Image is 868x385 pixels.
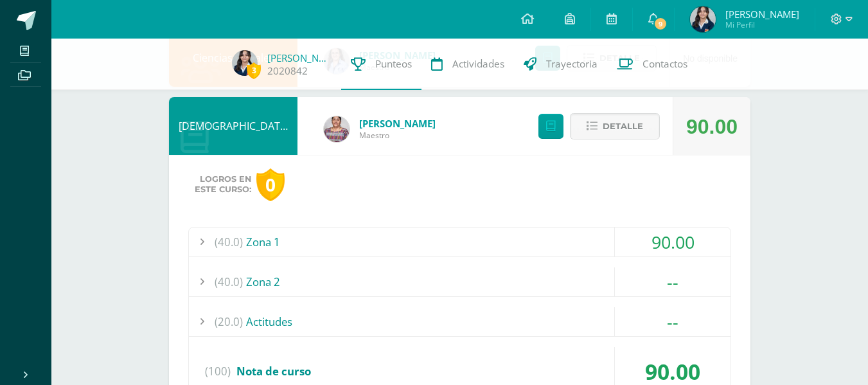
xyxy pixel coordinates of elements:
a: [PERSON_NAME] [267,51,332,64]
span: (20.0) [215,307,243,336]
a: 2020842 [267,64,308,78]
span: [PERSON_NAME] [725,8,799,21]
div: Zona 2 [189,267,731,296]
img: 2dda4c2ade87e467947dbb2a7b0c1633.png [690,6,716,32]
span: Maestro [359,130,436,141]
span: Trayectoria [546,57,598,71]
span: Punteos [375,57,412,71]
span: Actividades [452,57,504,71]
span: Contactos [642,57,687,71]
a: Contactos [607,39,697,90]
img: 2dda4c2ade87e467947dbb2a7b0c1633.png [232,50,258,76]
div: Evangelización [169,97,297,155]
span: Nota de curso [236,364,311,379]
button: Detalle [570,113,660,139]
a: Actividades [421,39,514,90]
span: [PERSON_NAME] [359,117,436,130]
div: 90.00 [615,228,731,256]
div: -- [615,267,731,296]
span: 3 [247,62,261,78]
div: -- [615,307,731,336]
span: (40.0) [215,228,243,256]
img: 7f600a662924718df360360cce82d692.png [324,116,350,142]
div: 0 [256,168,285,201]
div: Zona 1 [189,228,731,256]
a: Trayectoria [514,39,607,90]
div: 90.00 [686,98,738,156]
span: Logros en este curso: [195,174,251,195]
span: (40.0) [215,267,243,296]
span: Detalle [603,114,643,138]
span: Mi Perfil [725,19,799,30]
a: Punteos [341,39,421,90]
div: Actitudes [189,307,731,336]
span: 9 [653,17,668,31]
